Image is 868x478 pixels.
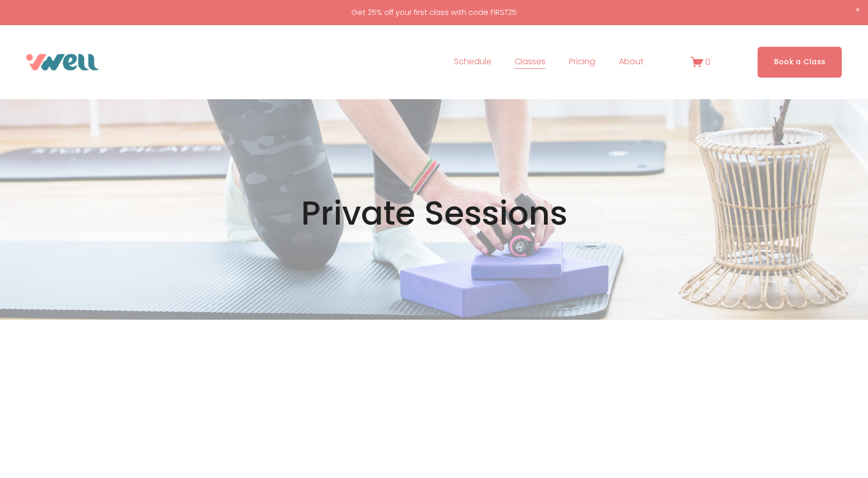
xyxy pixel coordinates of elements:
a: folder dropdown [515,54,545,70]
h1: Private Sessions [230,193,638,234]
span: About [619,54,644,69]
a: 0 items in cart [690,56,711,68]
span: 0 [705,56,710,68]
img: VWell [26,54,99,70]
span: Classes [515,54,545,69]
a: folder dropdown [619,54,644,70]
a: Pricing [569,54,595,70]
a: Book a Class [758,47,842,77]
a: Schedule [454,54,492,70]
